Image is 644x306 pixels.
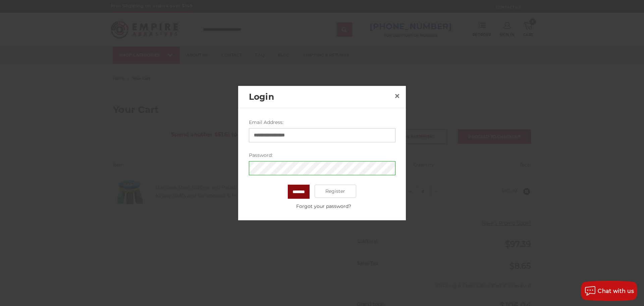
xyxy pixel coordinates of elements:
[392,91,402,101] a: Close
[249,119,395,126] label: Email Address:
[249,90,392,103] h2: Login
[598,288,634,294] span: Chat with us
[581,281,637,301] button: Chat with us
[252,203,395,210] a: Forgot your password?
[394,89,400,102] span: ×
[249,151,395,159] label: Password:
[315,184,357,198] a: Register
